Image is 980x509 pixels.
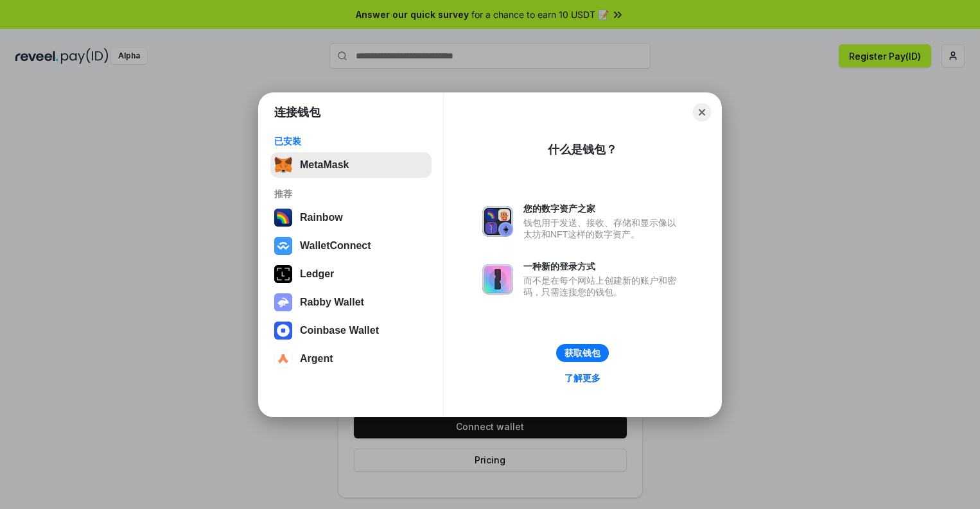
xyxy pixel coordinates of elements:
div: 一种新的登录方式 [523,261,683,272]
div: 您的数字资产之家 [523,203,683,214]
button: 获取钱包 [556,344,609,362]
img: svg+xml,%3Csvg%20width%3D%2228%22%20height%3D%2228%22%20viewBox%3D%220%200%2028%2028%22%20fill%3D... [274,322,292,340]
button: Coinbase Wallet [270,318,432,343]
button: Close [693,103,711,121]
img: svg+xml,%3Csvg%20width%3D%2228%22%20height%3D%2228%22%20viewBox%3D%220%200%2028%2028%22%20fill%3D... [274,350,292,368]
img: svg+xml,%3Csvg%20fill%3D%22none%22%20height%3D%2233%22%20viewBox%3D%220%200%2035%2033%22%20width%... [274,156,292,174]
button: Rainbow [270,205,432,230]
img: svg+xml,%3Csvg%20xmlns%3D%22http%3A%2F%2Fwww.w3.org%2F2000%2Fsvg%22%20fill%3D%22none%22%20viewBox... [482,206,513,237]
button: Ledger [270,261,432,287]
button: Rabby Wallet [270,289,432,315]
div: MetaMask [300,159,349,171]
div: 而不是在每个网站上创建新的账户和密码，只需连接您的钱包。 [523,275,683,298]
img: svg+xml,%3Csvg%20xmlns%3D%22http%3A%2F%2Fwww.w3.org%2F2000%2Fsvg%22%20width%3D%2228%22%20height%3... [274,265,292,283]
div: 已安装 [274,135,428,147]
div: Rainbow [300,212,343,223]
div: Ledger [300,268,334,280]
img: svg+xml,%3Csvg%20xmlns%3D%22http%3A%2F%2Fwww.w3.org%2F2000%2Fsvg%22%20fill%3D%22none%22%20viewBox... [482,264,513,295]
div: 钱包用于发送、接收、存储和显示像以太坊和NFT这样的数字资产。 [523,217,683,240]
img: svg+xml,%3Csvg%20width%3D%22120%22%20height%3D%22120%22%20viewBox%3D%220%200%20120%20120%22%20fil... [274,209,292,227]
div: Rabby Wallet [300,297,364,308]
div: 推荐 [274,188,428,200]
button: WalletConnect [270,233,432,259]
div: 什么是钱包？ [548,142,617,157]
img: svg+xml,%3Csvg%20width%3D%2228%22%20height%3D%2228%22%20viewBox%3D%220%200%2028%2028%22%20fill%3D... [274,237,292,255]
div: WalletConnect [300,240,371,252]
div: Argent [300,353,333,365]
img: svg+xml,%3Csvg%20xmlns%3D%22http%3A%2F%2Fwww.w3.org%2F2000%2Fsvg%22%20fill%3D%22none%22%20viewBox... [274,293,292,311]
h1: 连接钱包 [274,105,320,120]
div: 了解更多 [564,372,600,384]
div: Coinbase Wallet [300,325,379,336]
a: 了解更多 [557,370,608,386]
button: Argent [270,346,432,372]
button: MetaMask [270,152,432,178]
div: 获取钱包 [564,347,600,359]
